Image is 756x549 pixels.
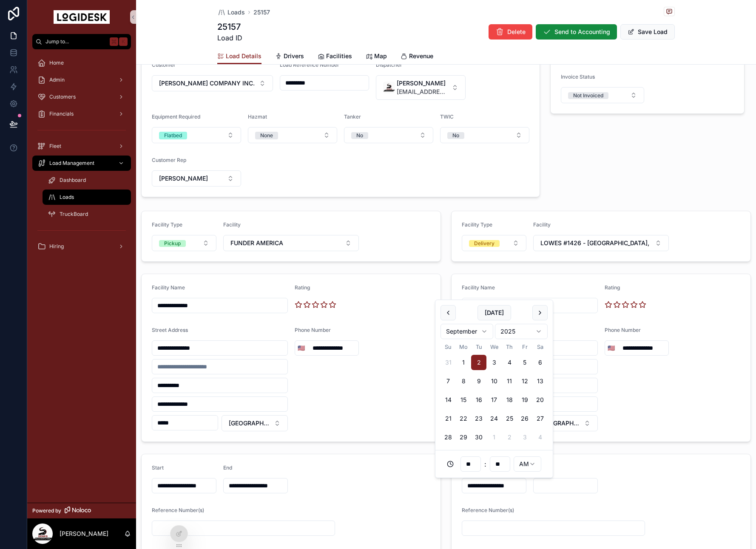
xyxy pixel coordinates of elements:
[280,62,339,68] span: Load Reference Number
[152,113,200,120] span: Equipment Required
[275,48,304,65] a: Drivers
[217,48,261,65] a: Load Details
[502,355,517,370] button: Thursday, September 4th, 2025
[486,342,502,351] th: Wednesday
[49,243,64,250] span: Hiring
[344,113,361,120] span: Tanker
[471,411,486,426] button: Tuesday, September 23rd, 2025
[152,170,241,187] button: Select Button
[298,344,305,352] span: 🇺🇸
[120,38,127,45] span: K
[471,374,486,389] button: Tuesday, September 9th, 2025
[440,113,454,120] span: TWIC
[440,127,529,143] button: Select Button
[401,48,433,65] a: Revenue
[230,239,283,247] span: FUNDER AMERICA
[517,342,532,351] th: Friday
[32,89,131,105] a: Customers
[49,93,76,100] span: Customers
[441,355,456,370] button: Sunday, August 31st, 2025
[502,430,517,445] button: Thursday, October 2nd, 2025
[474,240,495,247] div: Delivery
[517,392,532,408] button: Friday, September 19th, 2025
[227,8,245,17] span: Loads
[502,411,517,426] button: Thursday, September 25th, 2025
[159,79,255,88] span: [PERSON_NAME] COMPANY INC.
[471,355,486,370] button: Tuesday, September 2nd, 2025, selected
[608,344,615,352] span: 🇺🇸
[223,235,359,251] button: Select Button
[32,507,61,514] span: Powered by
[605,340,617,356] button: Select Button
[295,340,307,356] button: Select Button
[456,430,471,445] button: Monday, September 29th, 2025
[366,48,387,65] a: Map
[409,52,433,60] span: Revenue
[152,464,164,471] span: Start
[605,284,620,291] span: Rating
[456,342,471,351] th: Monday
[32,72,131,88] a: Admin
[517,411,532,426] button: Friday, September 26th, 2025
[43,190,131,205] a: Loads
[49,76,65,83] span: Admin
[295,327,331,333] span: Phone Number
[532,355,548,370] button: Saturday, September 6th, 2025
[441,374,456,389] button: Sunday, September 7th, 2025
[152,62,176,68] span: Customer
[517,430,532,445] button: Friday, October 3rd, 2025
[229,419,270,427] span: [GEOGRAPHIC_DATA]
[533,221,551,228] span: Facility
[248,127,337,143] button: Select Button
[248,113,267,120] span: Hazmat
[441,392,456,408] button: Sunday, September 14th, 2025
[152,157,186,163] span: Customer Rep
[441,342,456,351] th: Sunday
[441,411,456,426] button: Sunday, September 21st, 2025
[27,503,136,518] a: Powered by
[532,342,548,351] th: Saturday
[462,221,492,228] span: Facility Type
[486,355,502,370] button: Wednesday, September 3rd, 2025
[49,143,61,150] span: Fleet
[532,392,548,408] button: Saturday, September 20th, 2025
[533,235,669,251] button: Select Button
[164,240,181,247] div: Pickup
[452,132,459,139] div: No
[284,52,304,60] span: Drivers
[486,430,502,445] button: Wednesday, October 1st, 2025
[49,59,64,66] span: Home
[502,374,517,389] button: Thursday, September 11th, 2025
[536,24,617,40] button: Send to Accounting
[376,62,402,68] span: Dispatcher
[486,411,502,426] button: Wednesday, September 24th, 2025
[462,507,514,513] span: Reference Number(s)
[222,415,288,431] button: Select Button
[45,38,106,45] span: Jump to...
[477,305,511,320] button: [DATE]
[554,28,610,36] span: Send to Accounting
[54,10,110,24] img: App logo
[32,106,131,122] a: Financials
[441,430,456,445] button: Sunday, September 28th, 2025
[253,8,270,17] a: 25157
[397,79,448,88] span: [PERSON_NAME]
[441,456,548,473] div: :
[620,24,675,40] button: Save Load
[32,55,131,71] a: Home
[152,507,204,513] span: Reference Number(s)
[326,52,352,60] span: Facilities
[532,374,548,389] button: Saturday, September 13th, 2025
[152,221,182,228] span: Facility Type
[32,156,131,171] a: Load Management
[32,239,131,254] a: Hiring
[152,284,185,291] span: Facility Name
[217,21,242,33] h1: 25157
[49,160,94,167] span: Load Management
[60,194,74,201] span: Loads
[456,411,471,426] button: Monday, September 22nd, 2025
[456,355,471,370] button: Monday, September 1st, 2025
[217,33,242,43] span: Load ID
[462,235,526,251] button: Select Button
[159,174,208,183] span: [PERSON_NAME]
